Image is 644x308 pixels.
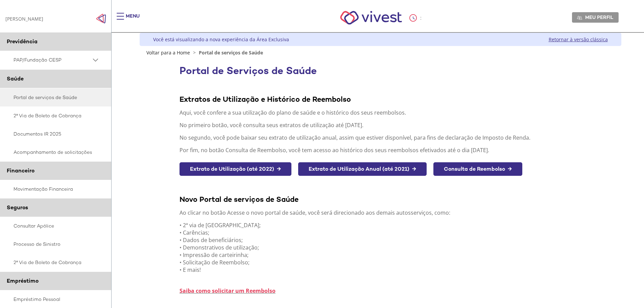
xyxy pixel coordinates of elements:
[191,49,197,56] span: >
[153,36,289,43] div: Você está visualizando a nova experiência da Área Exclusiva
[199,49,263,56] span: Portal de serviços de Saúde
[572,12,619,22] a: Meu perfil
[96,14,106,24] span: Click to close side navigation.
[180,209,581,216] p: Ao clicar no botão Acesse o novo portal de saúde, você será direcionado aos demais autosserviços,...
[180,65,581,76] h1: Portal de Serviços de Saúde
[180,121,581,129] p: No primeiro botão, você consulta seus extratos de utilização até [DATE].
[549,36,608,43] a: Retornar à versão clássica
[180,162,291,176] a: Extrato de Utilização (até 2022) →
[14,56,91,64] span: PAP/Fundação CESP
[7,38,38,45] span: Previdência
[180,62,581,308] section: <span lang="pt-BR" dir="ltr">Visualizador do Conteúdo da Web</span>
[180,94,581,104] div: Extratos de Utilização e Histórico de Reembolso
[180,146,581,154] p: Por fim, no botão Consulta de Reembolso, você tem acesso ao histórico dos seus reembolsos efetiva...
[333,3,409,32] img: Vivest
[409,14,423,22] div: :
[180,221,581,274] p: • 2ª via de [GEOGRAPHIC_DATA]; • Carências; • Dados de beneficiários; • Demonstrativos de utiliza...
[7,75,24,82] span: Saúde
[7,167,34,174] span: Financeiro
[298,162,427,176] a: Extrato de Utilização Anual (até 2021) →
[180,287,276,294] a: Saiba como solicitar um Reembolso
[146,49,190,56] a: Voltar para a Home
[5,16,43,22] div: [PERSON_NAME]
[585,14,613,20] span: Meu perfil
[180,109,581,116] p: Aqui, você confere a sua utilização do plano de saúde e o histórico dos seus reembolsos.
[7,277,39,284] span: Empréstimo
[7,204,28,211] span: Seguros
[96,14,106,24] img: Fechar menu
[433,162,522,176] a: Consulta de Reembolso →
[180,194,581,204] div: Novo Portal de serviços de Saúde
[126,13,140,26] div: Menu
[577,15,582,20] img: Meu perfil
[180,134,581,141] p: No segundo, você pode baixar seu extrato de utilização anual, assim que estiver disponível, para ...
